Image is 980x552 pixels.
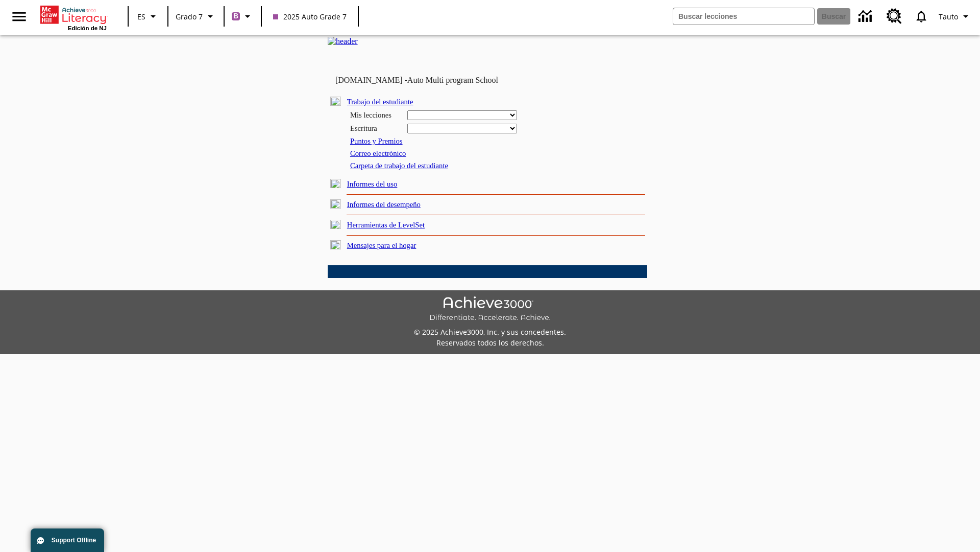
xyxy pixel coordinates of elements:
[347,241,416,249] a: Mensajes para el hogar
[330,220,341,229] img: plus.gif
[347,221,425,229] a: Herramientas de LevelSet
[330,97,341,106] img: minus.gif
[347,98,413,106] a: Trabajo del estudiante
[330,240,341,249] img: plus.gif
[350,111,401,120] div: Mis lecciones
[233,10,238,22] span: B
[880,3,908,30] a: Centro de recursos, Se abrirá en una pestaña nueva.
[407,76,498,84] nobr: Auto Multi program School
[31,528,104,552] button: Support Offline
[52,537,96,544] span: Support Offline
[347,200,421,209] a: Informes del desempeño
[935,7,976,26] button: Perfil/Configuración
[350,162,448,170] a: Carpeta de trabajo del estudiante
[347,180,398,188] a: Informes del uso
[350,137,403,145] a: Puntos y Premios
[852,3,880,31] a: Centro de información
[330,199,341,209] img: plus.gif
[132,7,164,26] button: Lenguaje: ES, Selecciona un idioma
[273,11,347,22] span: 2025 Auto Grade 7
[4,2,34,32] button: Abrir el menú lateral
[335,76,523,85] td: [DOMAIN_NAME] -
[939,11,958,22] span: Tauto
[68,25,107,31] span: Edición de NJ
[673,8,814,25] input: Buscar campo
[228,7,258,26] button: Boost El color de la clase es morado/púrpura. Cambiar el color de la clase.
[176,11,203,22] span: Grado 7
[908,3,935,30] a: Notificaciones
[350,149,406,157] a: Correo electrónico
[330,179,341,188] img: plus.gif
[328,37,358,46] img: header
[137,11,145,22] span: ES
[40,4,107,31] div: Portada
[429,296,551,323] img: Achieve3000 Differentiate Accelerate Achieve
[350,124,401,133] div: Escritura
[171,7,220,26] button: Grado: Grado 7, Elige un grado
